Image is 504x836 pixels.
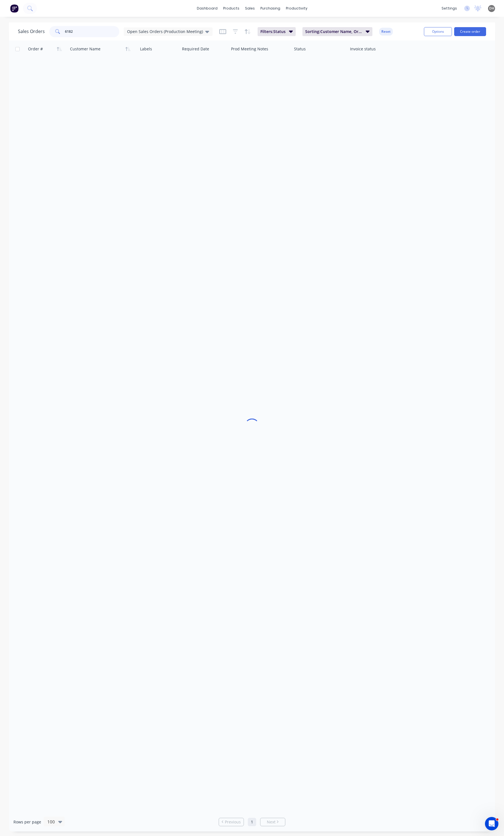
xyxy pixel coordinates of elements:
[485,817,498,830] iframe: Intercom live chat
[260,819,285,825] a: Next page
[258,4,283,13] div: purchasing
[216,818,288,826] ul: Pagination
[350,46,376,52] div: Invoice status
[220,4,242,13] div: products
[424,27,452,36] button: Options
[219,819,244,825] a: Previous page
[260,29,286,34] span: Filters: Status
[379,28,393,36] button: Reset
[283,4,310,13] div: productivity
[294,46,306,52] div: Status
[439,4,460,13] div: settings
[258,27,296,36] button: Filters:Status
[302,27,372,36] button: Sorting:Customer Name, Order #
[267,819,276,825] span: Next
[248,818,256,826] a: Page 1 is your current page
[454,27,486,36] button: Create order
[127,29,203,34] span: Open Sales Orders (Production Meeting)
[13,819,41,825] span: Rows per page
[65,26,120,37] input: Search...
[305,29,362,34] span: Sorting: Customer Name, Order #
[70,46,101,52] div: Customer Name
[231,46,268,52] div: Prod Meeting Notes
[225,819,241,825] span: Previous
[18,29,45,34] h1: Sales Orders
[194,4,220,13] a: dashboard
[28,46,43,52] div: Order #
[10,4,18,13] img: Factory
[140,46,152,52] div: Labels
[489,6,494,11] span: DH
[182,46,209,52] div: Required Date
[242,4,258,13] div: sales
